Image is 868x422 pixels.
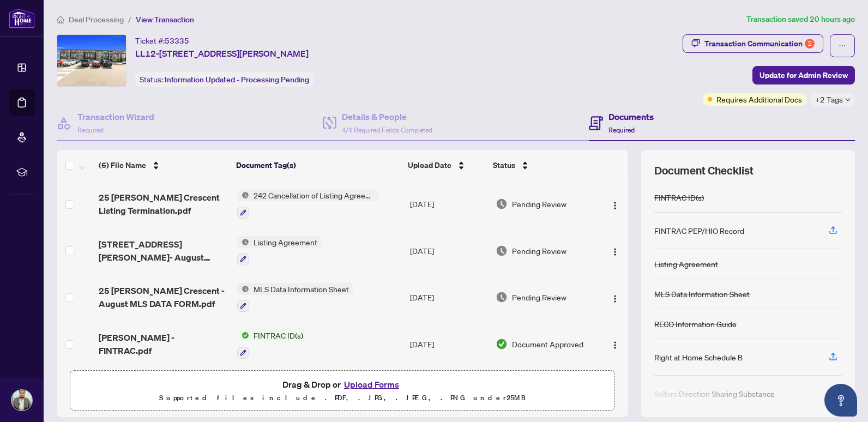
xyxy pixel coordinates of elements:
span: Required [608,126,635,134]
span: LL12-[STREET_ADDRESS][PERSON_NAME] [135,47,309,60]
div: 2 [805,39,815,49]
img: Document Status [496,245,508,257]
div: RECO Information Guide [654,318,737,330]
img: Logo [611,341,619,349]
div: Transaction Communication [704,35,815,52]
button: Status Icon242 Cancellation of Listing Agreement - Authority to Offer for Sale [237,189,378,219]
span: 53335 [165,36,189,46]
td: [DATE] [406,227,491,274]
span: [PERSON_NAME] - FINTRAC.pdf [99,331,228,357]
button: Logo [606,288,624,306]
span: Document Approved [512,338,583,350]
span: Deal Processing [69,15,124,25]
span: Status [493,159,515,171]
img: Logo [611,248,619,256]
button: Transaction Communication2 [683,34,823,53]
div: Ticket #: [135,34,189,47]
span: [STREET_ADDRESS][PERSON_NAME]- August Listing Agreement.pdf [99,238,228,264]
span: +2 Tags [815,93,843,106]
button: Upload Forms [341,377,402,391]
h4: Transaction Wizard [77,110,154,123]
img: Status Icon [237,329,249,341]
span: Listing Agreement [249,236,322,248]
th: Document Tag(s) [232,150,403,180]
button: Logo [606,335,624,353]
span: (6) File Name [99,159,146,171]
article: Transaction saved 20 hours ago [746,13,855,26]
button: Open asap [824,384,857,417]
span: MLS Data Information Sheet [249,283,353,295]
span: Drag & Drop orUpload FormsSupported files include .PDF, .JPG, .JPEG, .PNG under25MB [70,371,614,411]
span: FINTRAC ID(s) [249,329,308,341]
li: / [128,13,131,26]
span: Requires Additional Docs [716,93,802,105]
td: [DATE] [406,180,491,227]
button: Status IconListing Agreement [237,236,322,266]
span: View Transaction [136,15,194,25]
p: Supported files include .PDF, .JPG, .JPEG, .PNG under 25 MB [77,391,608,405]
span: Required [77,126,104,134]
div: Right at Home Schedule B [654,351,743,363]
span: 4/4 Required Fields Completed [342,126,432,134]
span: Pending Review [512,198,566,210]
h4: Details & People [342,110,432,123]
img: Document Status [496,198,508,210]
span: 25 [PERSON_NAME] Crescent - August MLS DATA FORM.pdf [99,284,228,310]
span: 25 [PERSON_NAME] Crescent Listing Termination.pdf [99,191,228,217]
th: Status [489,150,595,180]
div: FINTRAC PEP/HIO Record [654,225,744,237]
img: Document Status [496,338,508,350]
span: Information Updated - Processing Pending [165,75,309,85]
th: (6) File Name [94,150,232,180]
img: Logo [611,294,619,303]
button: Logo [606,242,624,260]
h4: Documents [608,110,654,123]
img: Status Icon [237,236,249,248]
img: Status Icon [237,189,249,201]
button: Update for Admin Review [752,66,855,85]
span: ellipsis [839,42,846,50]
div: Status: [135,72,314,87]
div: FINTRAC ID(s) [654,191,704,203]
button: Status IconMLS Data Information Sheet [237,283,353,312]
span: Pending Review [512,245,566,257]
span: Upload Date [408,159,451,171]
span: down [845,97,851,103]
th: Upload Date [403,150,489,180]
button: Logo [606,195,624,213]
img: Logo [611,201,619,210]
button: Status IconFINTRAC ID(s) [237,329,308,359]
img: IMG-X12353388_1.jpg [57,35,126,86]
span: 242 Cancellation of Listing Agreement - Authority to Offer for Sale [249,189,378,201]
div: MLS Data Information Sheet [654,288,750,300]
td: [DATE] [406,321,491,367]
span: Update for Admin Review [759,67,848,84]
img: Document Status [496,291,508,303]
div: Listing Agreement [654,258,718,270]
td: [DATE] [406,274,491,321]
span: Drag & Drop or [282,377,402,391]
img: Status Icon [237,283,249,295]
img: logo [9,8,35,28]
span: Pending Review [512,291,566,303]
img: Profile Icon [11,390,32,411]
span: home [57,16,64,23]
span: Document Checklist [654,163,754,178]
